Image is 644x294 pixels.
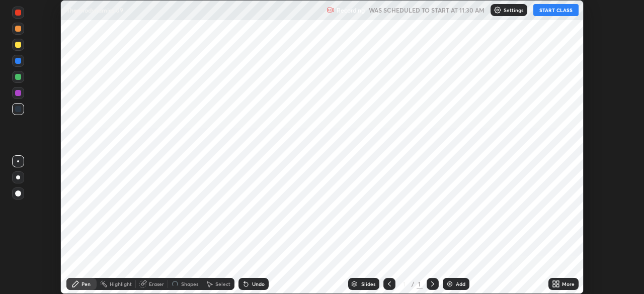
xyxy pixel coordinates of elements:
div: Slides [361,281,375,286]
div: 1 [399,281,410,287]
img: recording.375f2c34.svg [327,6,335,14]
button: START CLASS [533,4,579,16]
div: / [412,281,415,287]
p: Thermodynamics 09 [66,6,123,14]
div: Pen [82,281,91,286]
div: 1 [417,279,423,288]
p: Settings [504,8,523,13]
div: Select [215,281,230,286]
div: Shapes [181,281,198,286]
img: class-settings-icons [494,6,502,14]
div: Add [456,281,465,286]
div: Eraser [149,281,164,286]
div: animation [169,278,181,290]
div: More [562,281,575,286]
p: Recording [337,7,365,14]
h5: WAS SCHEDULED TO START AT 11:30 AM [369,6,485,15]
img: add-slide-button [446,280,454,288]
div: Undo [252,281,265,286]
div: Highlight [110,281,132,286]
